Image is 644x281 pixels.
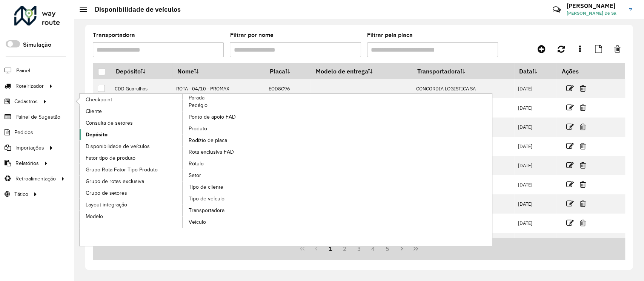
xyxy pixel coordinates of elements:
button: 3 [352,241,366,256]
span: Pedidos [14,128,33,136]
a: Grupo de rotas exclusiva [80,176,183,187]
span: Consulta de setores [86,119,133,127]
span: Rodízio de placa [189,136,227,144]
span: Rótulo [189,160,204,168]
a: Excluir [580,179,586,189]
span: Setor [189,171,201,179]
a: Layout integração [80,199,183,210]
td: [DATE] [514,79,556,98]
h3: [PERSON_NAME] [567,2,623,9]
span: Retroalimentação [15,175,56,183]
button: Next Page [395,241,409,256]
a: Setor [183,170,286,181]
span: Ponto de apoio FAD [189,113,236,121]
a: Transportadora [183,205,286,216]
span: Grupo de rotas exclusiva [86,177,144,185]
a: Fator tipo de produto [80,152,183,163]
td: ROTA - 04/10 - PROMAX [172,79,265,98]
th: Depósito [111,63,172,79]
span: Fator tipo de produto [86,154,135,162]
a: Excluir [580,199,586,209]
span: Tipo de cliente [189,183,223,191]
span: Painel [16,67,30,75]
th: Placa [264,63,310,79]
span: Rota exclusiva FAD [189,148,234,156]
label: Simulação [23,40,51,49]
button: 5 [380,241,395,256]
a: Grupo de setores [80,187,183,199]
a: Pedágio [183,100,286,111]
a: Editar [566,237,574,247]
a: Excluir [580,102,586,113]
a: Checkpoint [80,94,183,105]
a: Produto [183,123,286,134]
td: [DATE] [514,214,556,233]
label: Transportadora [93,31,135,40]
td: [DATE] [514,98,556,118]
span: Veículo [189,218,206,226]
td: [DATE] [514,156,556,175]
span: Cliente [86,107,102,115]
button: 4 [366,241,380,256]
a: Excluir [580,83,586,93]
a: Ponto de apoio FAD [183,111,286,123]
a: Modelo [80,211,183,222]
a: Consulta de setores [80,117,183,128]
button: 2 [338,241,352,256]
th: Nome [172,63,265,79]
label: Filtrar pela placa [367,31,413,40]
a: Editar [566,102,574,113]
a: Rota exclusiva FAD [183,147,286,158]
a: Disponibilidade de veículos [80,140,183,152]
a: Parada [80,94,286,228]
a: Editar [566,83,574,93]
td: [DATE] [514,118,556,137]
a: Editar [566,160,574,170]
td: [DATE] [514,194,556,214]
span: Relatórios [15,159,39,167]
span: Grupo Rota Fator Tipo Produto [86,166,158,174]
span: [PERSON_NAME] De Sa [567,10,623,17]
span: Disponibilidade de veículos [86,142,150,150]
span: Layout integração [86,201,127,209]
td: EOD8C96 [264,79,310,98]
span: Produto [189,125,207,133]
a: Editar [566,179,574,189]
td: CONCORDIA LOGISTICA SA [412,79,514,98]
a: Veículo [183,217,286,228]
span: Depósito [86,131,108,139]
td: [DATE] [514,175,556,194]
a: Tipo de veículo [183,193,286,205]
span: Checkpoint [86,96,112,104]
th: Ações [556,63,602,79]
span: Modelo [86,212,103,220]
a: Grupo Rota Fator Tipo Produto [80,164,183,175]
a: Editar [566,199,574,209]
span: Transportadora [189,206,224,214]
span: Tipo de veículo [189,195,224,203]
button: 1 [323,241,338,256]
th: Data [514,63,556,79]
a: Excluir [580,160,586,170]
button: Last Page [409,241,423,256]
span: Parada [189,94,204,102]
a: Rodízio de placa [183,135,286,146]
h2: Disponibilidade de veículos [87,5,181,14]
label: Filtrar por nome [230,31,273,40]
span: Painel de Sugestão [15,113,60,121]
th: Transportadora [412,63,514,79]
span: Cadastros [14,98,38,105]
a: Editar [566,122,574,132]
span: Importações [15,144,44,152]
a: Excluir [580,237,586,247]
td: [DATE] [514,137,556,156]
th: Modelo de entrega [310,63,412,79]
a: Editar [566,141,574,151]
span: Tático [14,190,28,198]
a: Excluir [580,141,586,151]
td: CDD Guarulhos [111,79,172,98]
a: Tipo de cliente [183,182,286,193]
a: Excluir [580,218,586,228]
td: [DATE] [514,233,556,252]
a: Editar [566,218,574,228]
